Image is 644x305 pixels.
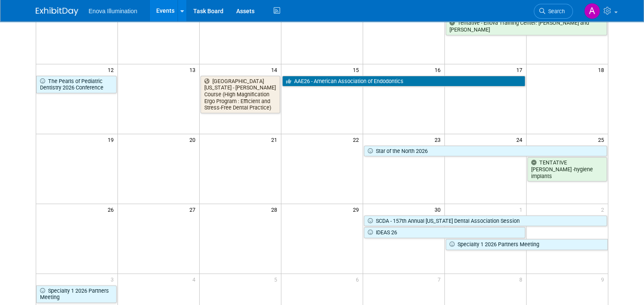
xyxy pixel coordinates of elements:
[192,274,199,285] span: 4
[352,204,363,215] span: 29
[437,274,444,285] span: 7
[364,146,607,157] a: Star of the North 2026
[515,64,526,75] span: 17
[434,134,444,145] span: 23
[584,3,600,19] img: Andrea Miller
[364,216,607,227] a: SCDA - 157th Annual [US_STATE] Dental Association Session
[189,64,199,75] span: 13
[89,8,137,14] span: Enova Illumination
[600,274,608,285] span: 9
[36,7,78,16] img: ExhibitDay
[597,134,608,145] span: 25
[545,8,565,14] span: Search
[352,134,363,145] span: 22
[352,64,363,75] span: 15
[518,274,526,285] span: 8
[110,274,117,285] span: 3
[446,17,607,35] a: Tentative - Enova Training Center: [PERSON_NAME] and [PERSON_NAME]
[36,285,117,303] a: Specialty 1 2026 Partners Meeting
[534,4,573,19] a: Search
[270,204,281,215] span: 28
[527,157,607,181] a: TENTATIVE [PERSON_NAME] -hygiene implants
[355,274,363,285] span: 6
[518,204,526,215] span: 1
[189,134,199,145] span: 20
[189,204,199,215] span: 27
[282,76,525,87] a: AAE26 - American Association of Endodontics
[364,227,525,238] a: IDEAS 26
[600,204,608,215] span: 2
[597,64,608,75] span: 18
[270,64,281,75] span: 14
[515,134,526,145] span: 24
[200,76,280,114] a: [GEOGRAPHIC_DATA][US_STATE] - [PERSON_NAME] Course (High Magnification Ergo Program : Efficient a...
[107,134,117,145] span: 19
[270,134,281,145] span: 21
[36,76,117,93] a: The Pearls of Pediatric Dentistry 2026 Conference
[107,64,117,75] span: 12
[434,204,444,215] span: 30
[273,274,281,285] span: 5
[107,204,117,215] span: 26
[434,64,444,75] span: 16
[446,239,608,250] a: Specialty 1 2026 Partners Meeting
